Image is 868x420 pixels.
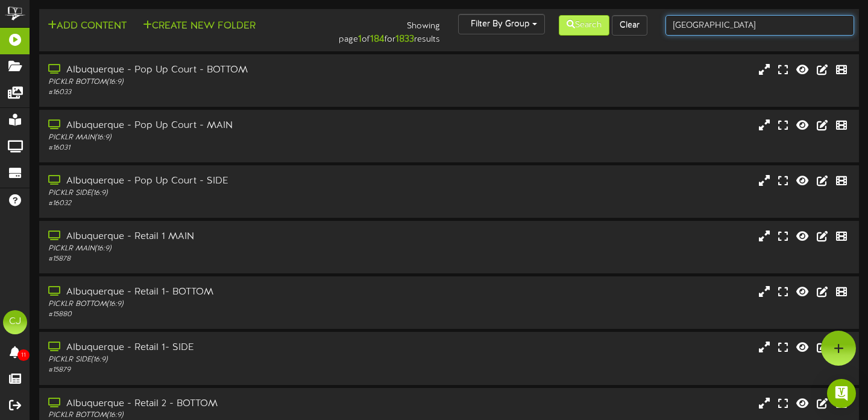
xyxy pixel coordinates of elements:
button: Filter By Group [458,14,545,34]
strong: 1 [358,34,362,45]
div: # 16032 [48,199,372,209]
button: Add Content [44,19,130,34]
div: # 16031 [48,143,372,153]
div: # 15878 [48,254,372,264]
div: Albuquerque - Pop Up Court - MAIN [48,119,372,133]
div: PICKLR MAIN ( 16:9 ) [48,133,372,143]
div: Albuquerque - Retail 1 MAIN [48,230,372,244]
strong: 184 [370,34,385,45]
div: Albuquerque - Retail 1- BOTTOM [48,285,372,299]
input: -- Search Playlists by Name -- [665,15,855,36]
div: CJ [3,310,27,334]
div: # 15879 [48,365,372,375]
div: # 16033 [48,87,372,98]
div: PICKLR MAIN ( 16:9 ) [48,244,372,254]
div: Albuquerque - Retail 1- SIDE [48,341,372,355]
button: Create New Folder [139,19,259,34]
strong: 1833 [395,34,414,45]
div: Open Intercom Messenger [827,379,856,408]
div: Albuquerque - Pop Up Court - BOTTOM [48,63,372,77]
div: PICKLR SIDE ( 16:9 ) [48,188,372,199]
button: Search [559,15,609,36]
div: # 15880 [48,310,372,320]
button: Clear [612,15,647,36]
div: Albuquerque - Pop Up Court - SIDE [48,174,372,188]
div: PICKLR BOTTOM ( 16:9 ) [48,299,372,310]
div: PICKLR SIDE ( 16:9 ) [48,355,372,365]
div: PICKLR BOTTOM ( 16:9 ) [48,77,372,87]
span: 11 [17,349,30,361]
div: Albuquerque - Retail 2 - BOTTOM [48,397,372,411]
div: Showing page of for results [311,14,449,46]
